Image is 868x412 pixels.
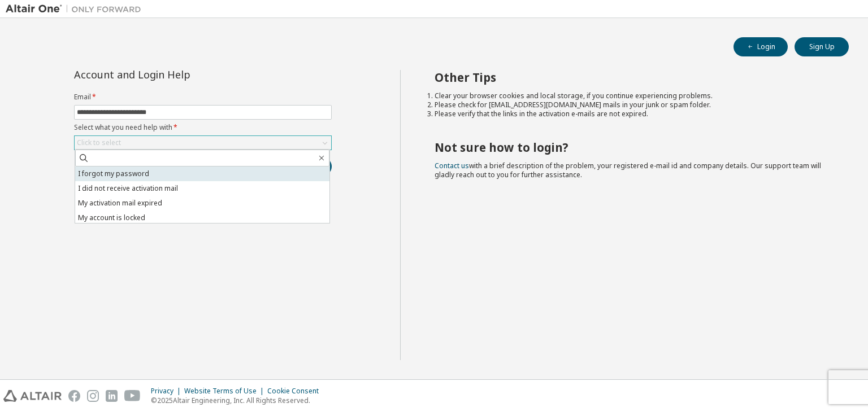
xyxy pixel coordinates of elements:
[435,161,469,170] a: Contact us
[3,390,62,402] img: altair_logo.svg
[6,3,147,15] img: Altair One
[106,390,118,402] img: linkedin.svg
[435,140,829,155] h2: Not sure how to login?
[184,387,267,396] div: Website Terms of Use
[435,109,829,119] li: Please verify that the links in the activation e-mails are not expired.
[435,161,821,179] span: with a brief description of the problem, your registered e-mail id and company details. Our suppo...
[87,390,99,402] img: instagram.svg
[267,387,325,396] div: Cookie Consent
[151,387,184,396] div: Privacy
[435,91,829,100] li: Clear your browser cookies and local storage, if you continue experiencing problems.
[734,37,788,56] button: Login
[124,390,141,402] img: youtube.svg
[74,93,332,102] label: Email
[75,166,329,181] li: I forgot my password
[75,136,331,150] div: Click to select
[435,100,829,109] li: Please check for [EMAIL_ADDRESS][DOMAIN_NAME] mails in your junk or spam folder.
[74,123,332,132] label: Select what you need help with
[74,70,280,79] div: Account and Login Help
[795,37,849,56] button: Sign Up
[68,390,80,402] img: facebook.svg
[435,70,829,85] h2: Other Tips
[151,396,325,405] p: © 2025 Altair Engineering, Inc. All Rights Reserved.
[77,138,121,147] div: Click to select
